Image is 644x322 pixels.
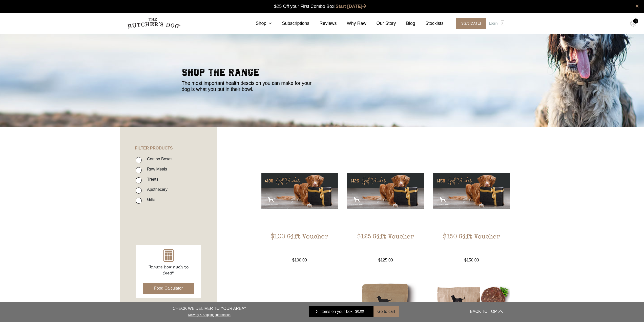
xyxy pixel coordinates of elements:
[320,309,352,315] span: Items on your box
[355,310,357,314] span: $
[470,306,503,318] button: BACK TO TOP
[347,153,424,229] img: $125 Gift Voucher
[336,4,366,9] a: Start [DATE]
[245,20,272,27] a: Shop
[630,20,636,27] img: TBD_Cart-Empty.png
[396,20,415,27] a: Blog
[292,258,295,262] span: $
[635,3,639,9] a: close
[433,153,510,263] a: $150 Gift Voucher$150 Gift Voucher $150.00
[120,127,217,150] h4: FILTER PRODUCTS
[378,258,381,262] span: $
[313,309,320,314] div: 0
[464,258,467,262] span: $
[451,18,488,29] a: Start [DATE]
[173,306,246,312] p: CHECK WE DELIVER TO YOUR AREA*
[144,156,173,162] label: Combo Boxes
[373,306,399,317] button: Go to cart
[182,80,316,92] p: The most important health descision you can make for your dog is what you put in their bowl.
[378,258,393,262] bdi: 125.00
[488,18,504,29] a: Login
[261,153,338,229] img: $100 Gift Voucher
[433,153,510,229] img: $150 Gift Voucher
[144,186,168,193] label: Apothecary
[144,176,158,183] label: Treats
[309,306,373,317] a: 0 Items on your box $0.00
[261,153,338,263] a: $100 Gift Voucher$100 Gift Voucher $100.00
[464,258,479,262] bdi: 150.00
[337,20,366,27] a: Why Raw
[188,312,231,317] a: Delivery & Shipping Information
[456,18,486,29] span: Start [DATE]
[144,196,155,203] label: Gifts
[633,18,638,24] div: 0
[347,153,424,263] a: $125 Gift Voucher$125 Gift Voucher $125.00
[143,283,194,294] button: Food Calculator
[292,258,307,262] bdi: 100.00
[261,233,338,257] h2: $100 Gift Voucher
[143,264,194,277] p: Unsure how much to feed?
[309,20,337,27] a: Reviews
[415,20,444,27] a: Stockists
[144,166,167,173] label: Raw Meals
[366,20,396,27] a: Our Story
[347,233,424,257] h2: $125 Gift Voucher
[182,67,463,80] h2: shop the range
[433,233,510,257] h2: $150 Gift Voucher
[355,310,364,314] bdi: 0.00
[272,20,309,27] a: Subscriptions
